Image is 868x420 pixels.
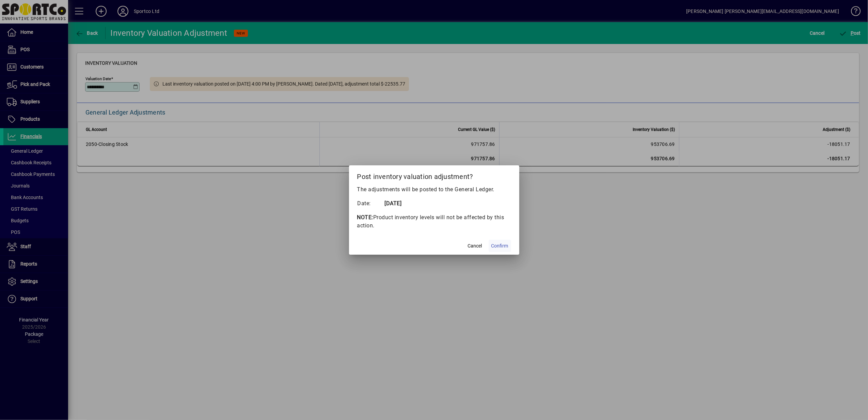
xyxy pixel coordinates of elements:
[489,240,511,252] button: Confirm
[349,165,519,185] h2: Post inventory valuation adjustment?
[357,214,374,221] strong: NOTE:
[357,213,511,230] p: Product inventory levels will not be affected by this action.
[384,199,412,208] td: [DATE]
[468,242,482,250] span: Cancel
[491,242,508,250] span: Confirm
[464,240,486,252] button: Cancel
[357,199,384,208] td: Date:
[357,185,511,194] p: The adjustments will be posted to the General Ledger.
